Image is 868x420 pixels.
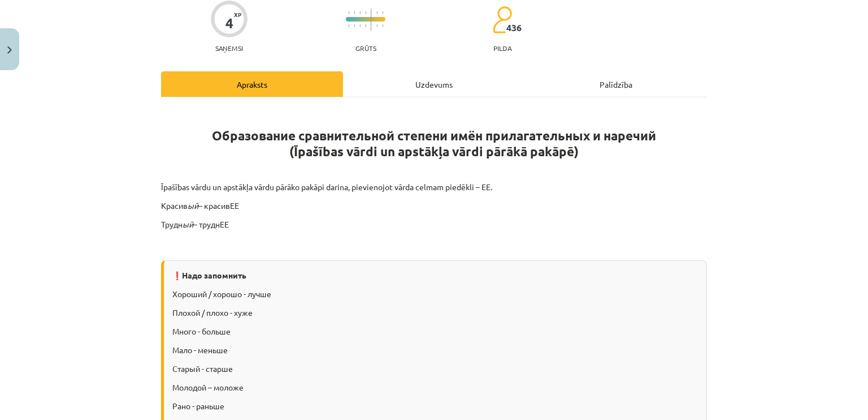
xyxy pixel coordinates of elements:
[525,71,707,97] div: Palīdzība
[161,218,707,230] p: Трудн – труднЕЕ
[212,127,656,144] strong: Образование сравнительной степени имён прилагательных и наречий
[172,325,698,337] p: Много - больше
[289,143,579,160] strong: (Īpašības vārdi un apstākļa vārdi pārākā pakāpē)
[348,11,349,14] img: icon-short-line-57e1e144782c952c97e751825c79c345078a6d821885a25fce030b3d8c18986b.svg
[354,24,355,27] img: icon-short-line-57e1e144782c952c97e751825c79c345078a6d821885a25fce030b3d8c18986b.svg
[183,219,193,229] i: ый
[172,270,246,280] strong: ❗Надо запомнить
[225,15,233,31] div: 4
[365,11,366,14] img: icon-short-line-57e1e144782c952c97e751825c79c345078a6d821885a25fce030b3d8c18986b.svg
[382,11,383,14] img: icon-short-line-57e1e144782c952c97e751825c79c345078a6d821885a25fce030b3d8c18986b.svg
[376,11,377,14] img: icon-short-line-57e1e144782c952c97e751825c79c345078a6d821885a25fce030b3d8c18986b.svg
[161,200,707,212] p: Красив – красивЕЕ
[7,46,12,54] img: icon-close-lesson-0947bae3869378f0d4975bcd49f059093ad1ed9edebbc8119c70593378902aed.svg
[359,24,361,27] img: icon-short-line-57e1e144782c952c97e751825c79c345078a6d821885a25fce030b3d8c18986b.svg
[188,200,198,211] i: ый
[365,24,366,27] img: icon-short-line-57e1e144782c952c97e751825c79c345078a6d821885a25fce030b3d8c18986b.svg
[172,382,698,393] p: Молодой – моложе
[371,8,372,31] img: icon-long-line-d9ea69661e0d244f92f715978eff75569469978d946b2353a9bb055b3ed8787d.svg
[172,363,698,375] p: Старый - старше
[493,44,511,52] p: pilda
[382,24,383,27] img: icon-short-line-57e1e144782c952c97e751825c79c345078a6d821885a25fce030b3d8c18986b.svg
[354,11,355,14] img: icon-short-line-57e1e144782c952c97e751825c79c345078a6d821885a25fce030b3d8c18986b.svg
[376,24,377,27] img: icon-short-line-57e1e144782c952c97e751825c79c345078a6d821885a25fce030b3d8c18986b.svg
[161,181,707,193] p: Īpašības vārdu un apstākļa vārdu pārāko pakāpi darina, pievienojot vārda celmam piedēkli – ЕЕ.
[234,11,241,18] span: XP
[211,44,248,52] p: Saņemsi
[343,71,525,97] div: Uzdevums
[172,400,698,412] p: Рано - раньше
[172,307,698,319] p: Плохой / плохо - хуже
[359,11,361,14] img: icon-short-line-57e1e144782c952c97e751825c79c345078a6d821885a25fce030b3d8c18986b.svg
[172,288,698,300] p: Хороший / хорошо - лучше
[348,24,349,27] img: icon-short-line-57e1e144782c952c97e751825c79c345078a6d821885a25fce030b3d8c18986b.svg
[492,6,512,34] img: students-c634bb4e5e11cddfef0936a35e636f08e4e9abd3cc4e673bd6f9a4125e45ecb1.svg
[172,344,698,356] p: Мало - меньше
[506,23,522,33] span: 436
[161,71,343,97] div: Apraksts
[355,44,376,52] p: Grūts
